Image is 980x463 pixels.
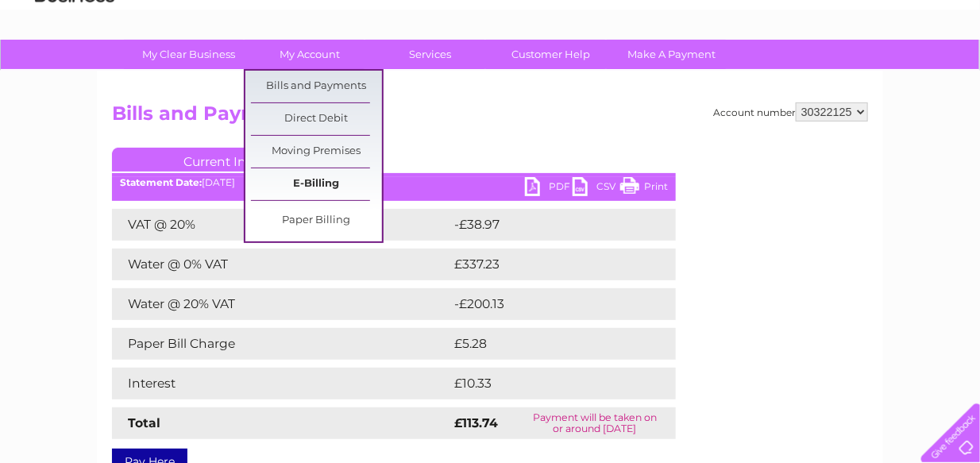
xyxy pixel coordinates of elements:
a: 0333 014 3131 [681,8,790,28]
a: Print [620,177,668,200]
td: £337.23 [450,249,646,280]
a: Paper Billing [251,205,382,237]
a: Moving Premises [251,136,382,168]
a: Contact [874,68,913,79]
a: Customer Help [486,40,617,69]
a: Bills and Payments [251,71,382,102]
td: Interest [112,368,450,399]
a: Water [700,68,731,79]
a: My Account [245,40,376,69]
a: PDF [525,177,573,200]
td: £10.33 [450,368,642,399]
td: Water @ 0% VAT [112,249,450,280]
b: Statement Date: [120,176,202,188]
a: Direct Debit [251,103,382,135]
div: Clear Business is a trading name of Verastar Limited (registered in [GEOGRAPHIC_DATA] No. 3667643... [116,9,866,77]
a: Make A Payment [607,40,738,69]
td: VAT @ 20% [112,209,450,241]
img: logo.png [34,41,115,90]
a: Log out [928,68,965,79]
a: CSV [573,177,620,200]
strong: Total [128,415,160,430]
td: Paper Bill Charge [112,328,450,360]
td: £5.28 [450,328,639,360]
a: Telecoms [785,68,832,79]
a: My Clear Business [124,40,255,69]
a: Blog [842,68,865,79]
h2: Bills and Payments [112,102,868,133]
td: Payment will be taken on or around [DATE] [514,407,676,439]
div: Account number [713,102,868,122]
a: Services [365,40,496,69]
a: E-Billing [251,168,382,200]
strong: £113.74 [454,415,498,430]
a: Energy [740,68,775,79]
td: -£200.13 [450,288,649,320]
a: Current Invoice [112,148,350,172]
div: [DATE] [112,177,676,188]
td: Water @ 20% VAT [112,288,450,320]
td: -£38.97 [450,209,646,241]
